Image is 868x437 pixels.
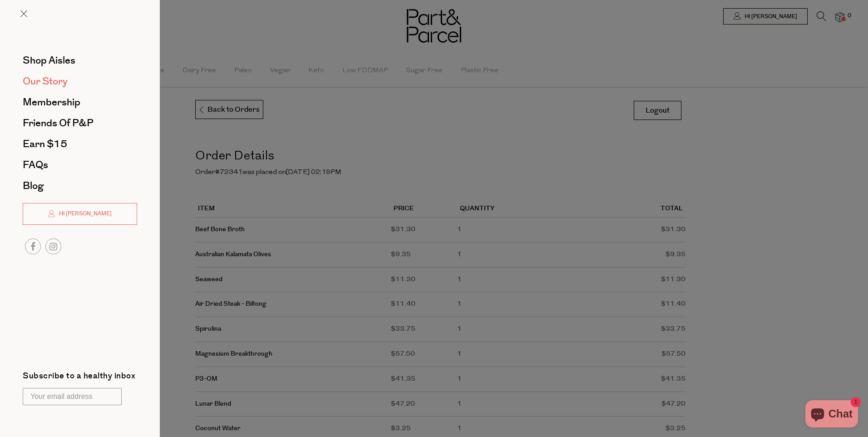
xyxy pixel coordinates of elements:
span: Shop Aisles [23,53,75,68]
a: Hi [PERSON_NAME] [23,203,137,225]
inbox-online-store-chat: Shopify online store chat [803,400,861,430]
span: Hi [PERSON_NAME] [57,210,112,218]
a: Membership [23,97,137,107]
span: FAQs [23,158,48,172]
a: Our Story [23,76,137,86]
span: Friends of P&P [23,116,94,130]
input: Your email address [23,388,122,405]
a: Friends of P&P [23,118,137,128]
span: Membership [23,95,80,109]
a: Shop Aisles [23,55,137,65]
span: Our Story [23,74,68,89]
label: Subscribe to a healthy inbox [23,372,135,383]
span: Earn $15 [23,137,67,151]
span: Blog [23,179,44,193]
a: FAQs [23,160,137,170]
a: Blog [23,181,137,191]
a: Earn $15 [23,139,137,149]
